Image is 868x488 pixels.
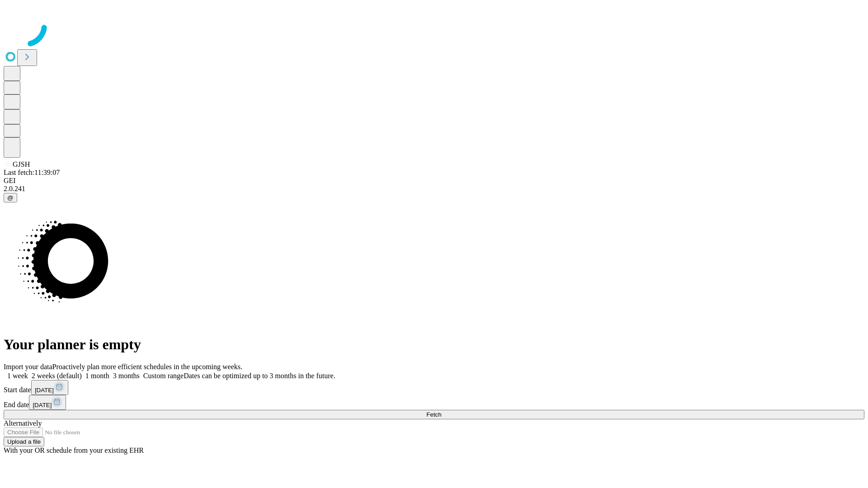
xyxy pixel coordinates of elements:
[33,402,52,408] span: [DATE]
[35,387,54,394] span: [DATE]
[4,437,44,446] button: Upload a file
[4,380,864,395] div: Start date
[7,372,28,380] span: 1 week
[184,372,335,380] span: Dates can be optimized up to 3 months in the future.
[4,336,864,353] h1: Your planner is empty
[4,193,17,202] button: @
[4,446,144,454] span: With your OR schedule from your existing EHR
[4,419,42,427] span: Alternatively
[7,194,14,201] span: @
[4,185,864,193] div: 2.0.241
[29,395,66,410] button: [DATE]
[85,372,109,380] span: 1 month
[31,380,68,395] button: [DATE]
[426,411,441,418] span: Fetch
[143,372,184,380] span: Custom range
[113,372,140,380] span: 3 months
[52,363,242,371] span: Proactively plan more efficient schedules in the upcoming weeks.
[4,169,60,176] span: Last fetch: 11:39:07
[13,160,30,168] span: GJSH
[4,177,864,185] div: GEI
[4,363,52,371] span: Import your data
[32,372,82,380] span: 2 weeks (default)
[4,410,864,419] button: Fetch
[4,395,864,410] div: End date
